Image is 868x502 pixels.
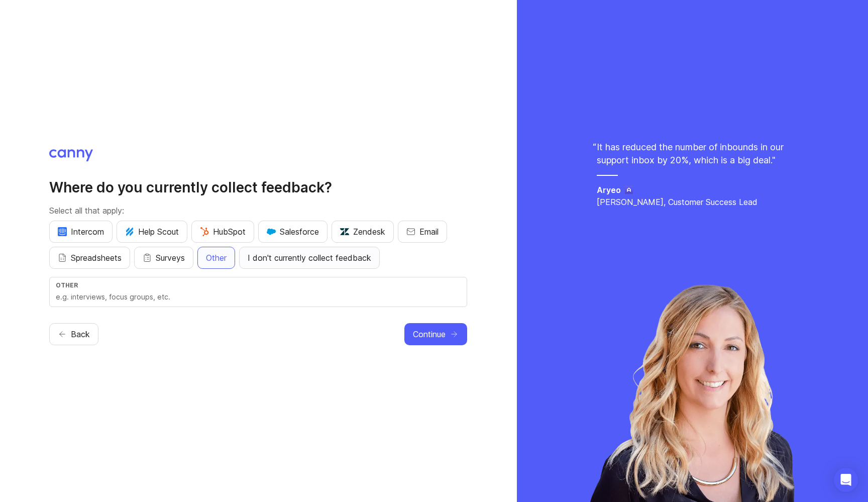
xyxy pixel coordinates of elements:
button: Help Scout [117,221,187,243]
button: Back [49,323,98,345]
button: Continue [404,323,467,345]
img: kV1LT1TqjqNHPtRK7+FoaplE1qRq1yqhg056Z8K5Oc6xxgIuf0oNQ9LelJqbcyPisAf0C9LDpX5UIuAAAAAElFTkSuQmCC [125,227,134,236]
div: Other [56,281,461,289]
img: Canny logo [49,149,93,161]
h5: Aryeo [597,184,621,196]
p: [PERSON_NAME], Customer Success Lead [597,196,788,208]
button: Zendesk [332,221,394,243]
button: I don't currently collect feedback [239,247,380,269]
button: HubSpot [191,221,254,243]
span: I don't currently collect feedback [248,252,371,264]
button: Other [197,247,235,269]
h2: Where do you currently collect feedback? [49,178,467,196]
span: Intercom [58,226,104,238]
span: Continue [413,328,446,340]
span: Help Scout [125,226,179,238]
img: Aryeo logo [625,186,633,194]
span: Spreadsheets [71,252,122,264]
img: eRR1duPH6fQxdnSV9IruPjCimau6md0HxlPR81SIPROHX1VjYjAN9a41AAAAAElFTkSuQmCC [58,227,67,236]
p: Select all that apply: [49,205,467,217]
button: Email [398,221,447,243]
button: Salesforce [258,221,328,243]
div: Open Intercom Messenger [834,468,858,492]
img: G+3M5qq2es1si5SaumCnMN47tP1CvAZneIVX5dcx+oz+ZLhv4kfP9DwAAAABJRU5ErkJggg== [200,227,209,236]
img: UniZRqrCPz6BHUWevMzgDJ1FW4xaGg2egd7Chm8uY0Al1hkDyjqDa8Lkk0kDEdqKkBok+T4wfoD0P0o6UMciQ8AAAAASUVORK... [340,227,349,236]
button: Spreadsheets [49,247,130,269]
p: It has reduced the number of inbounds in our support inbox by 20%, which is a big deal. " [597,141,788,167]
button: Surveys [134,247,193,269]
span: HubSpot [200,226,246,238]
span: Email [419,226,439,238]
button: Intercom [49,221,113,243]
input: e.g. interviews, focus groups, etc. [56,291,461,303]
span: Zendesk [340,226,385,238]
span: Surveys [156,252,185,264]
span: Back [71,328,90,340]
span: Salesforce [267,226,319,238]
img: GKxMRLiRsgdWqxrdBeWfGK5kaZ2alx1WifDSa2kSTsK6wyJURKhUuPoQRYzjholVGzT2A2owx2gHwZoyZHHCYJ8YNOAZj3DSg... [267,227,276,236]
img: chelsea-96a536e71b9ea441f0eb6422f2eb9514.webp [589,281,796,502]
span: Other [206,252,227,264]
